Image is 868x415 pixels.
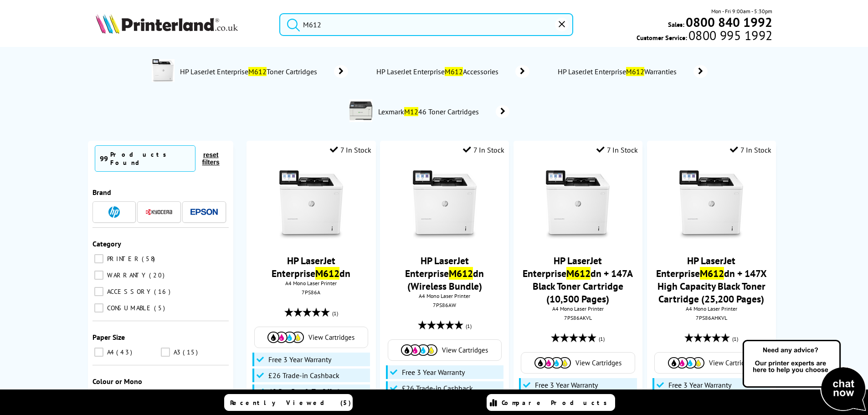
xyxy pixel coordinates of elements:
span: A4 Mono Laser Printer [518,305,638,312]
b: 0800 840 1992 [686,14,772,31]
input: CONSUMABLE 5 [94,303,103,313]
img: Cartridges [534,357,571,369]
span: Brand [92,188,111,197]
span: HP LaserJet Enterprise Accessories [375,67,502,76]
span: View Cartridges [442,346,488,354]
span: 43 [116,348,134,356]
span: PRINTER [105,255,141,263]
span: 58 [142,255,157,263]
mark: M612 [626,67,644,76]
a: HP LaserJet EnterpriseM612dn + 147A Black Toner Cartridge (10,500 Pages) [523,254,633,305]
a: Printerland Logo [96,14,268,36]
span: Customer Service: [637,31,772,42]
mark: M612 [248,67,267,76]
mark: M612 [566,267,591,280]
img: HP-M612dn-Front-Small.jpg [411,170,479,239]
div: 7PS86AHKVL [654,314,769,321]
span: ACCESSORY [105,287,153,296]
span: HP LaserJet Enterprise Toner Cartridges [179,67,320,76]
input: ACCESSORY 16 [94,287,103,296]
span: WARRANTY [105,271,148,279]
a: View Cartridges [659,357,763,369]
span: View Cartridges [709,359,755,367]
mark: M612 [449,267,473,280]
div: 7PS86A [253,289,369,296]
mark: M612 [315,267,339,280]
img: HP-M612dn-Front-Small.jpg [544,170,612,239]
img: M1246-conspage.jpg [349,99,372,122]
span: View Cartridges [575,359,621,367]
img: Printerland Logo [96,14,238,34]
span: 16 [154,287,173,296]
mark: M612 [445,67,463,76]
div: Products Found [110,150,190,167]
input: WARRANTY 20 [94,271,103,280]
span: 15 [183,348,200,356]
img: Open Live Chat window [740,338,868,413]
mark: M612 [700,267,724,280]
span: Free 3 Year Warranty [668,380,731,389]
span: Paper Size [92,333,125,342]
span: A4 Mono Laser Printer [251,280,371,287]
input: PRINTER 58 [94,254,103,263]
span: 20 [149,271,167,279]
span: View Cartridges [308,333,354,342]
span: Free 3 Year Warranty [268,355,331,364]
span: £26 Trade-in Cashback [268,371,339,380]
a: HP LaserJet EnterpriseM612dn + 147X High Capacity Black Toner Cartridge (25,200 Pages) [656,254,767,305]
div: 7 In Stock [730,145,771,154]
span: Lexmark 46 Toner Cartridges [377,107,482,116]
input: A4 43 [94,348,103,357]
img: 7PS86A-conspage.jpg [152,59,175,82]
img: Kyocera [145,209,173,215]
a: HP LaserJet EnterpriseM612dn [272,254,350,280]
a: HP LaserJet EnterpriseM612Accessories [375,65,529,78]
span: Free 3 Year Warranty [402,368,465,377]
img: Cartridges [668,357,704,369]
a: HP LaserJet EnterpriseM612Toner Cartridges [179,59,348,84]
div: 7 In Stock [330,145,371,154]
span: A4 [105,348,115,356]
input: A3 15 [161,348,170,357]
a: View Cartridges [526,357,630,369]
div: 7PS86AKVL [520,314,636,321]
mark: M12 [404,107,418,116]
span: A4 Mono Laser Printer [652,305,771,312]
span: A4 Mono Laser Printer [385,292,504,299]
span: (1) [332,305,338,322]
div: 7 In Stock [596,145,638,154]
a: View Cartridges [393,344,497,356]
span: Compare Products [502,399,612,407]
a: LexmarkM1246 Toner Cartridges [377,99,509,124]
span: 40 Day Buy & Try Offer* [268,387,340,396]
button: reset filters [195,151,226,166]
a: HP LaserJet EnterpriseM612Warranties [557,65,708,78]
span: Mon - Fri 9:00am - 5:30pm [711,7,772,15]
span: 99 [100,154,108,163]
a: Compare Products [487,394,615,411]
span: (1) [732,330,738,348]
span: Recently Viewed (5) [230,399,351,407]
span: A3 [171,348,182,356]
span: (1) [466,318,472,335]
a: 0800 840 1992 [684,18,772,26]
img: HP-M612dn-Front-Small.jpg [277,170,345,239]
span: HP LaserJet Enterprise Warranties [557,67,680,76]
a: View Cartridges [259,332,363,343]
a: Recently Viewed (5) [224,394,353,411]
span: Category [92,239,121,248]
img: Epson [190,209,218,215]
img: HP-M612dn-Front-Small.jpg [677,170,745,239]
span: 0800 995 1992 [687,31,772,40]
input: Search produ [279,13,573,36]
a: HP LaserJet EnterpriseM612dn (Wireless Bundle) [405,254,484,292]
img: Cartridges [267,332,304,343]
span: £26 Trade-in Cashback [402,384,473,393]
div: 7 In Stock [463,145,504,154]
img: HP [108,206,120,218]
span: Free 3 Year Warranty [535,380,598,389]
span: Sales: [668,20,684,29]
img: Cartridges [401,344,437,356]
span: CONSUMABLE [105,304,153,312]
div: 7PS86AW [387,302,502,308]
